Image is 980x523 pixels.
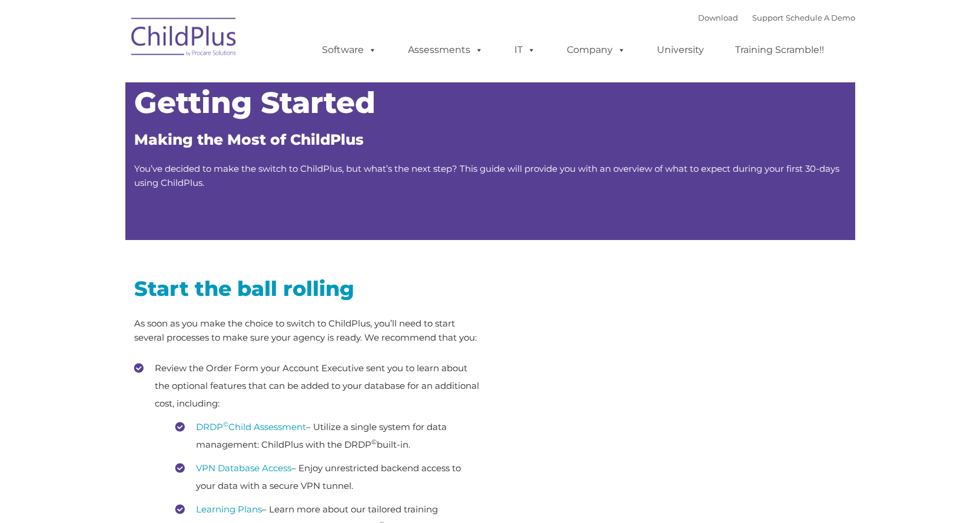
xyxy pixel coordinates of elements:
a: University [645,38,716,62]
a: Schedule A Demo [786,13,855,22]
sup: © [223,420,228,428]
a: Company [555,38,637,62]
font: | [698,13,855,22]
a: Download [698,13,738,22]
a: IT [503,38,547,62]
span: Making the Most of ChildPlus [134,131,364,148]
a: Learning Plans [196,504,262,515]
a: Software [310,38,388,62]
p: As soon as you make the choice to switch to ChildPlus, you’ll need to start several processes to ... [134,317,481,345]
span: You’ve decided to make the switch to ChildPlus, but what’s the next step? This guide will provide... [134,163,839,188]
a: Assessments [396,38,495,62]
li: – Utilize a single system for data management: ChildPlus with the DRDP built-in. [175,418,481,454]
li: – Enjoy unrestricted backend access to your data with a secure VPN tunnel. [175,459,481,495]
a: DRDP©Child Assessment [196,421,306,432]
a: Support [752,13,783,22]
a: VPN Database Access [196,462,291,474]
a: Training Scramble!! [723,38,836,62]
img: ChildPlus by Procare Solutions [125,9,243,68]
sup: © [371,438,377,446]
span: Getting Started [134,85,376,121]
h2: Start the ball rolling [134,275,481,302]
